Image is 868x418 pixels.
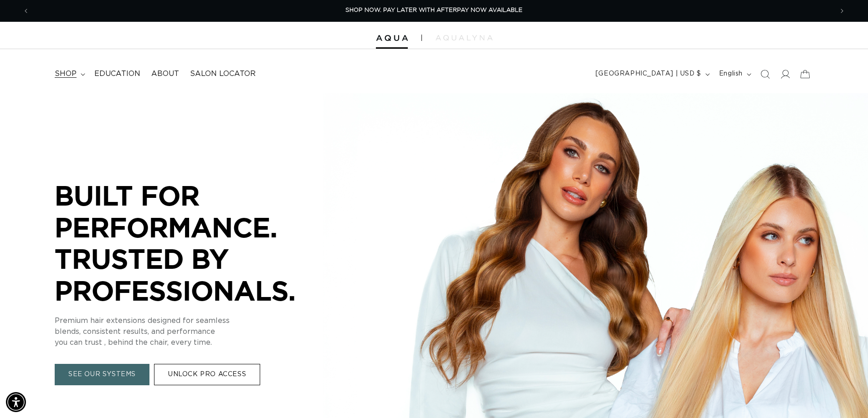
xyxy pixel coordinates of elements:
button: [GEOGRAPHIC_DATA] | USD $ [590,65,714,83]
summary: shop [49,64,89,84]
div: Accessibility Menu [6,392,26,412]
span: About [151,69,179,79]
span: English [719,69,743,79]
p: Premium hair extensions designed for seamless [55,316,328,327]
button: English [714,65,755,83]
span: SHOP NOW. PAY LATER WITH AFTERPAY NOW AVAILABLE [345,7,523,13]
a: Salon Locator [185,64,261,84]
span: Salon Locator [190,69,256,79]
summary: Search [755,64,775,84]
p: blends, consistent results, and performance [55,327,328,337]
p: BUILT FOR PERFORMANCE. TRUSTED BY PROFESSIONALS. [55,180,328,306]
p: you can trust , behind the chair, every time. [55,337,328,348]
a: About [146,64,185,84]
a: Education [89,64,146,84]
button: Next announcement [832,2,852,20]
a: UNLOCK PRO ACCESS [154,364,260,386]
span: shop [55,69,77,79]
button: Previous announcement [16,2,36,20]
span: Education [94,69,140,79]
a: SEE OUR SYSTEMS [55,364,149,386]
img: aqualyna.com [436,35,493,40]
img: Aqua Hair Extensions [376,35,408,41]
span: [GEOGRAPHIC_DATA] | USD $ [596,69,701,79]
